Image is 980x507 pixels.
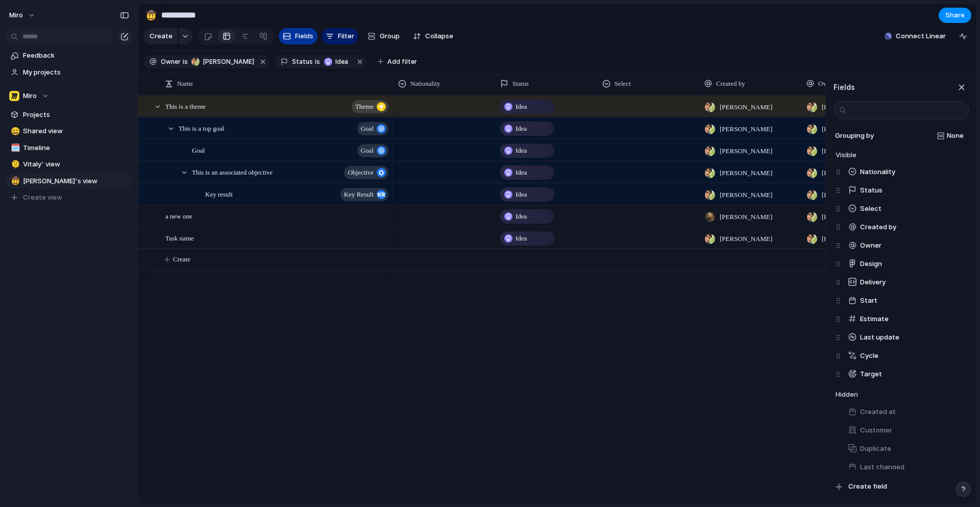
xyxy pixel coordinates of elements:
[720,190,772,200] span: [PERSON_NAME]
[11,159,18,171] div: 🫠
[5,140,133,156] a: 🗓️Timeline
[844,182,969,199] button: Status
[822,168,874,178] span: [PERSON_NAME]
[716,79,745,89] span: Created by
[860,240,881,251] span: Owner
[836,236,969,255] div: Owner
[23,110,129,120] span: Projects
[822,124,874,134] span: [PERSON_NAME]
[860,369,882,379] span: Target
[836,181,969,200] div: Status
[361,143,374,158] span: goal
[836,390,969,400] h4: Hidden
[836,255,969,273] div: Design
[844,422,969,439] button: Customer
[860,204,881,214] span: Select
[313,56,322,67] button: is
[292,57,313,66] span: Status
[512,79,529,89] span: Status
[165,100,206,112] span: This is a theme
[192,166,273,178] span: This is an associated objective
[615,79,631,89] span: Select
[844,274,969,291] button: Delivery
[860,462,904,472] span: Last changed
[836,218,969,236] div: Created by
[516,146,527,156] span: Idea
[844,201,969,217] button: Select
[720,234,772,244] span: [PERSON_NAME]
[425,31,453,41] span: Collapse
[205,188,233,200] span: Key result
[844,256,969,272] button: Design
[177,79,193,89] span: Name
[321,56,353,67] button: Idea
[5,174,133,189] a: 🤠[PERSON_NAME]'s view
[860,351,878,361] span: Cycle
[844,311,969,327] button: Estimate
[335,57,350,66] span: Idea
[844,459,969,475] button: Last changed
[831,128,969,144] button: Grouping byNone
[860,444,891,454] span: Duplicate
[860,222,896,232] span: Created by
[5,48,133,63] a: Feedback
[9,143,19,153] button: 🗓️
[844,329,969,346] button: Last update
[409,28,457,44] button: Collapse
[161,57,181,66] span: Owner
[945,10,965,20] span: Share
[720,146,772,156] span: [PERSON_NAME]
[9,159,19,170] button: 🫠
[5,88,133,104] button: Miro
[23,176,129,186] span: [PERSON_NAME]'s view
[362,28,405,44] button: Group
[822,234,874,244] span: [PERSON_NAME]
[23,126,129,136] span: Shared view
[352,100,388,113] button: theme
[860,296,877,306] span: Start
[344,187,374,202] span: key result
[5,7,41,23] button: miro
[860,332,899,343] span: Last update
[410,79,440,89] span: Nationality
[357,144,388,157] button: goal
[183,57,188,66] span: is
[844,441,969,457] button: Duplicate
[860,314,889,324] span: Estimate
[361,122,374,136] span: goal
[516,124,527,134] span: Idea
[516,211,527,222] span: Idea
[143,7,159,23] button: 🤠
[822,212,874,222] span: [PERSON_NAME]
[387,57,417,66] span: Add filter
[818,79,836,89] span: Owner
[880,29,950,44] button: Connect Linear
[23,159,129,170] span: Vitaly' view
[9,176,19,186] button: 🤠
[516,189,527,200] span: Idea
[5,124,133,139] a: 😄Shared view
[844,164,969,180] button: Nationality
[939,8,971,23] button: Share
[315,57,320,66] span: is
[145,8,157,22] div: 🤠
[9,10,23,20] span: miro
[179,122,225,134] span: This is a top goal
[23,67,129,78] span: My projects
[5,157,133,172] a: 🫠Vitaly' view
[23,192,62,203] span: Create view
[189,56,256,67] button: [PERSON_NAME]
[150,31,173,41] span: Create
[9,126,19,136] button: 😄
[834,82,855,92] h3: Fields
[23,51,129,61] span: Feedback
[860,277,886,287] span: Delivery
[340,188,388,201] button: key result
[181,56,190,67] button: is
[5,107,133,123] a: Projects
[822,146,874,156] span: [PERSON_NAME]
[947,131,964,141] span: None
[836,328,969,347] div: Last update
[11,175,18,187] div: 🤠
